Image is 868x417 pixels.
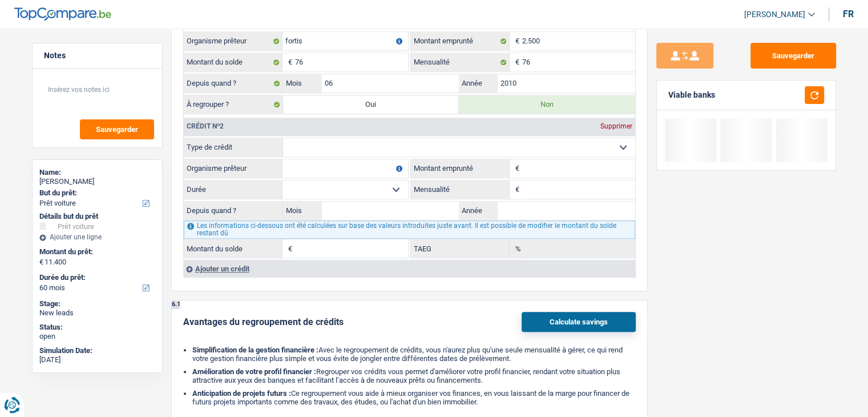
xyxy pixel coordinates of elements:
[283,95,459,114] label: Oui
[282,53,295,71] span: €
[183,316,344,327] div: Avantages du regroupement de crédits
[39,308,155,318] div: New leads
[172,300,180,309] div: 6.1
[192,389,291,398] b: Anticipation de projets futurs :
[192,346,636,363] li: Avec le regroupement de crédits, vous n'aurez plus qu'une seule mensualité à gérer, ce qui rend v...
[192,346,318,354] b: Simplification de la gestion financière :
[39,177,155,186] div: [PERSON_NAME]
[184,202,283,220] label: Depuis quand ?
[411,239,510,258] label: TAEG
[282,239,295,258] span: €
[184,159,282,178] label: Organisme prêteur
[459,95,635,114] label: Non
[80,119,154,139] button: Sauvegarder
[184,32,282,50] label: Organisme prêteur
[668,90,715,100] div: Viable banks
[184,95,283,114] label: À regrouper ?
[510,159,522,178] span: €
[184,123,227,130] div: Crédit nº2
[184,239,282,258] label: Montant du solde
[44,51,151,61] h5: Notes
[322,74,459,93] input: MM
[39,258,43,267] span: €
[184,220,635,239] div: Les informations ci-dessous ont été calculées sur base des valeurs introduites juste avant. Il es...
[498,202,635,220] input: AAAA
[411,53,510,71] label: Mensualité
[283,202,322,220] label: Mois
[750,43,836,69] button: Sauvegarder
[510,239,524,258] span: %
[96,126,138,133] span: Sauvegarder
[735,5,815,24] a: [PERSON_NAME]
[510,181,522,199] span: €
[39,168,155,177] div: Name:
[522,312,636,332] button: Calculate savings
[192,367,636,384] li: Regrouper vos crédits vous permet d'améliorer votre profil financier, rendant votre situation plu...
[597,123,635,130] div: Supprimer
[39,233,155,241] div: Ajouter une ligne
[39,273,153,282] label: Durée du prêt:
[192,367,316,376] b: Amélioration de votre profil financier :
[510,53,522,71] span: €
[843,9,854,19] div: fr
[39,332,155,341] div: open
[322,202,459,220] input: MM
[498,74,635,93] input: AAAA
[510,32,522,50] span: €
[183,260,635,277] div: Ajouter un crédit
[39,355,155,364] div: [DATE]
[411,32,510,50] label: Montant emprunté
[459,74,498,93] label: Année
[14,7,111,21] img: TopCompare Logo
[459,202,498,220] label: Année
[184,138,283,157] label: Type de crédit
[39,299,155,308] div: Stage:
[39,189,153,198] label: But du prêt:
[192,389,636,406] li: Ce regroupement vous aide à mieux organiser vos finances, en vous laissant de la marge pour finan...
[184,181,282,199] label: Durée
[411,181,510,199] label: Mensualité
[283,74,322,93] label: Mois
[184,53,282,71] label: Montant du solde
[39,346,155,355] div: Simulation Date:
[39,323,155,332] div: Status:
[39,212,155,221] div: Détails but du prêt
[184,74,283,93] label: Depuis quand ?
[411,159,510,178] label: Montant emprunté
[744,10,805,19] span: [PERSON_NAME]
[39,247,153,256] label: Montant du prêt:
